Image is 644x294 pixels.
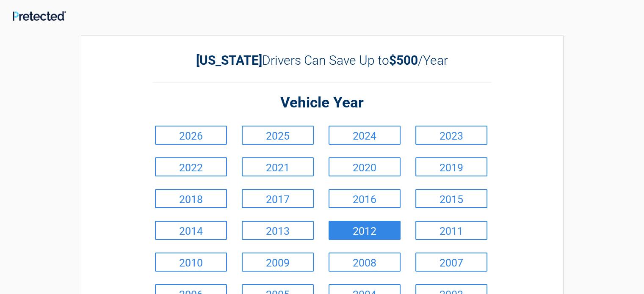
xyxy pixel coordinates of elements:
a: 2023 [415,126,487,145]
a: 2021 [242,157,314,176]
a: 2009 [242,253,314,272]
b: $500 [389,53,418,68]
a: 2007 [415,253,487,272]
a: 2018 [155,189,227,208]
b: [US_STATE] [196,53,262,68]
a: 2011 [415,221,487,240]
a: 2010 [155,253,227,272]
a: 2024 [329,126,401,145]
img: Main Logo [13,11,66,21]
a: 2015 [415,189,487,208]
a: 2013 [242,221,314,240]
a: 2022 [155,157,227,176]
a: 2019 [415,157,487,176]
a: 2026 [155,126,227,145]
a: 2008 [329,253,401,272]
a: 2016 [329,189,401,208]
h2: Vehicle Year [153,93,492,113]
a: 2020 [329,157,401,176]
a: 2014 [155,221,227,240]
a: 2017 [242,189,314,208]
h2: Drivers Can Save Up to /Year [153,53,492,68]
a: 2012 [329,221,401,240]
a: 2025 [242,126,314,145]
